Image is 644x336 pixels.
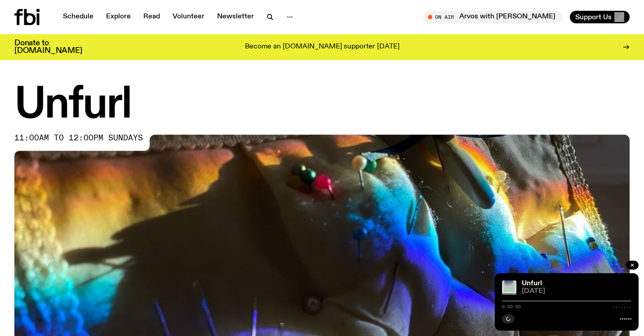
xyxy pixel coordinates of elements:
a: Read [138,11,165,23]
span: Support Us [575,13,612,21]
button: On AirArvos with [PERSON_NAME] [423,11,563,23]
h3: Donate to [DOMAIN_NAME] [14,39,82,55]
a: Explore [101,11,136,23]
a: Unfurl [522,280,542,287]
a: Newsletter [212,11,259,23]
button: Support Us [570,11,630,23]
span: 0:00:00 [502,305,521,309]
span: -:--:-- [613,305,631,309]
span: [DATE] [522,288,631,295]
p: Become an [DOMAIN_NAME] supporter [DATE] [245,43,400,51]
a: Schedule [58,11,99,23]
h1: Unfurl [14,85,630,126]
a: Volunteer [167,11,210,23]
span: 11:00am to 12:00pm sundays [14,135,143,142]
